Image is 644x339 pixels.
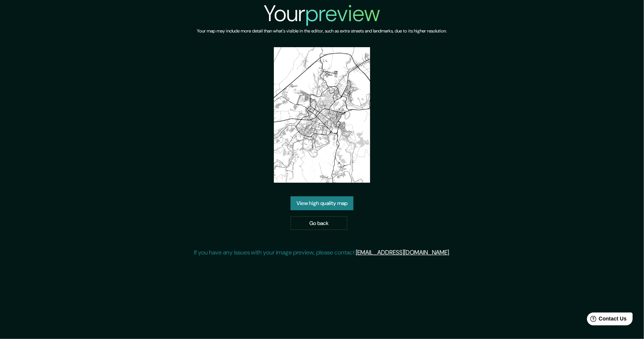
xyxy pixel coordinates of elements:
a: View high quality map [290,196,354,210]
p: If you have any issues with your image preview, please contact . [194,248,450,257]
iframe: Help widget launcher [577,310,636,331]
a: [EMAIL_ADDRESS][DOMAIN_NAME] [356,248,449,256]
a: Go back [290,216,347,230]
h6: Your map may include more detail than what's visible in the editor, such as extra streets and lan... [197,27,447,35]
img: created-map-preview [274,47,370,183]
